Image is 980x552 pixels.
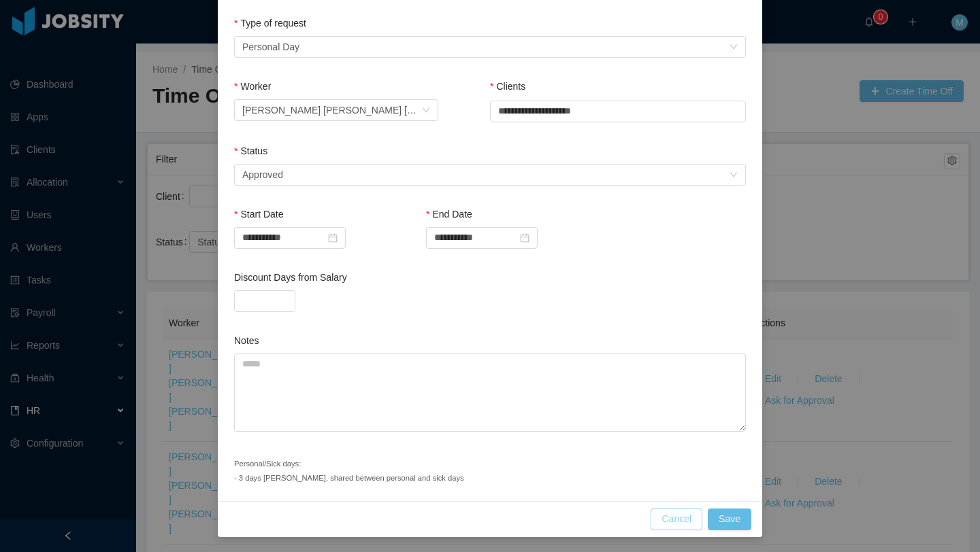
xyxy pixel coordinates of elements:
[242,100,421,120] div: Javier Alberto Rodriguez Rodriguez
[234,18,306,29] label: Type of request
[708,508,751,530] button: Save
[234,272,347,283] label: Discount Days from Salary
[234,353,746,432] textarea: Notes
[234,460,464,482] small: Personal/Sick days: - 3 days [PERSON_NAME], shared between personal and sick days
[235,291,295,311] input: Discount Days from Salary
[234,335,259,346] label: Notes
[234,145,267,156] label: Status
[234,209,283,220] label: Start Date
[242,165,283,185] div: Approved
[234,81,271,92] label: Worker
[426,209,472,220] label: End Date
[651,508,702,530] button: Cancel
[328,233,338,243] i: icon: calendar
[520,233,529,243] i: icon: calendar
[242,37,299,57] div: Personal Day
[490,81,525,92] label: Clients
